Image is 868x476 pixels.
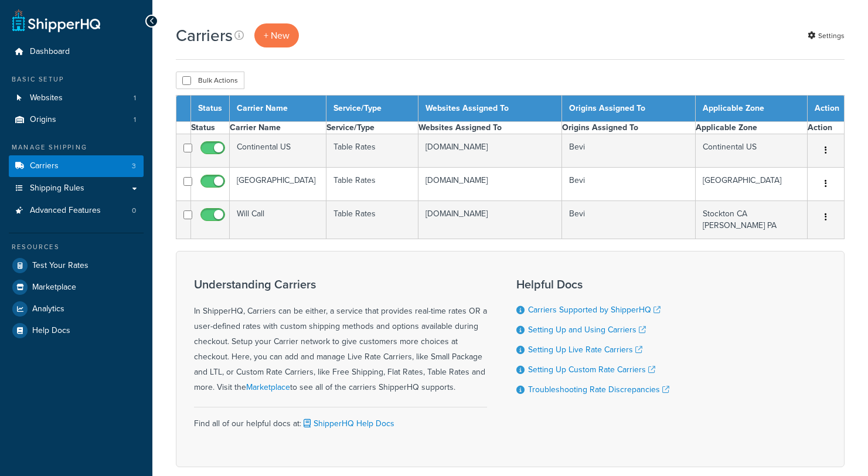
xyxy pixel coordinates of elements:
[32,283,76,293] span: Marketplace
[9,242,144,252] div: Resources
[528,324,646,336] a: Setting Up and Using Carriers
[9,277,144,298] a: Marketplace
[695,168,807,201] td: [GEOGRAPHIC_DATA]
[134,93,136,103] span: 1
[326,134,418,168] td: Table Rates
[418,96,561,122] th: Websites Assigned To
[9,74,144,84] div: Basic Setup
[528,383,669,396] a: Troubleshooting Rate Discrepancies
[418,122,561,134] th: Websites Assigned To
[12,9,100,32] a: ShipperHQ Home
[808,28,845,44] a: Settings
[562,201,696,239] td: Bevi
[230,134,326,168] td: Continental US
[808,122,845,134] th: Action
[191,122,230,134] th: Status
[254,23,299,47] a: + New
[528,304,661,316] a: Carriers Supported by ShipperHQ
[418,134,561,168] td: [DOMAIN_NAME]
[194,407,487,431] div: Find all of our helpful docs at:
[9,109,144,131] a: Origins 1
[191,96,230,122] th: Status
[9,200,144,222] a: Advanced Features 0
[30,93,63,103] span: Websites
[32,304,64,314] span: Analytics
[30,206,101,216] span: Advanced Features
[562,134,696,168] td: Bevi
[418,201,561,239] td: [DOMAIN_NAME]
[326,122,418,134] th: Service/Type
[326,201,418,239] td: Table Rates
[808,96,845,122] th: Action
[194,278,487,291] h3: Understanding Carriers
[9,155,144,177] a: Carriers 3
[32,326,70,336] span: Help Docs
[9,87,144,109] li: Websites
[132,161,136,171] span: 3
[528,344,642,356] a: Setting Up Live Rate Carriers
[9,298,144,319] a: Analytics
[528,363,655,376] a: Setting Up Custom Rate Carriers
[695,96,807,122] th: Applicable Zone
[9,320,144,341] a: Help Docs
[301,417,394,430] a: ShipperHQ Help Docs
[176,24,233,47] h1: Carriers
[9,142,144,152] div: Manage Shipping
[132,206,136,216] span: 0
[30,47,70,57] span: Dashboard
[418,168,561,201] td: [DOMAIN_NAME]
[562,122,696,134] th: Origins Assigned To
[9,155,144,177] li: Carriers
[9,41,144,63] a: Dashboard
[516,278,669,291] h3: Helpful Docs
[30,183,84,193] span: Shipping Rules
[9,255,144,276] a: Test Your Rates
[230,122,326,134] th: Carrier Name
[246,381,290,393] a: Marketplace
[134,115,136,125] span: 1
[562,168,696,201] td: Bevi
[695,134,807,168] td: Continental US
[326,168,418,201] td: Table Rates
[230,96,326,122] th: Carrier Name
[30,115,56,125] span: Origins
[695,201,807,239] td: Stockton CA [PERSON_NAME] PA
[326,96,418,122] th: Service/Type
[176,72,244,89] button: Bulk Actions
[30,161,59,171] span: Carriers
[562,96,696,122] th: Origins Assigned To
[194,278,487,395] div: In ShipperHQ, Carriers can be either, a service that provides real-time rates OR a user-defined r...
[32,261,88,271] span: Test Your Rates
[9,87,144,109] a: Websites 1
[9,109,144,131] li: Origins
[230,201,326,239] td: Will Call
[695,122,807,134] th: Applicable Zone
[9,200,144,222] li: Advanced Features
[230,168,326,201] td: [GEOGRAPHIC_DATA]
[9,178,144,199] a: Shipping Rules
